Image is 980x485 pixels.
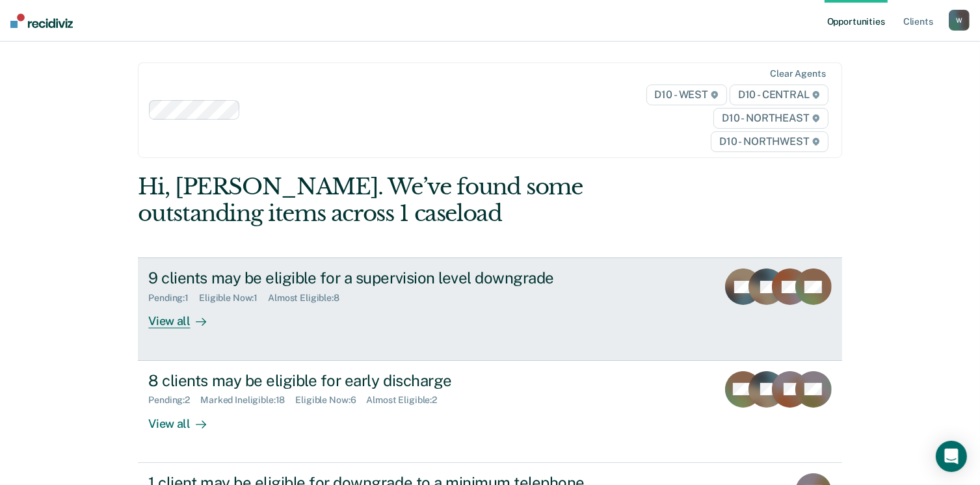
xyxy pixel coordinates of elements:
div: 9 clients may be eligible for a supervision level downgrade [148,269,605,287]
div: Eligible Now : 1 [199,293,268,304]
span: D10 - CENTRAL [730,85,828,105]
div: Clear agents [770,68,825,79]
button: W [949,10,970,31]
span: D10 - NORTHEAST [713,108,828,129]
div: Almost Eligible : 8 [268,293,350,304]
div: Eligible Now : 6 [295,395,366,406]
a: 8 clients may be eligible for early dischargePending:2Marked Ineligible:18Eligible Now:6Almost El... [138,361,841,463]
div: Pending : 2 [148,395,200,406]
div: Hi, [PERSON_NAME]. We’ve found some outstanding items across 1 caseload [138,174,701,227]
div: Open Intercom Messenger [936,441,967,472]
span: D10 - WEST [646,85,727,105]
div: View all [148,304,221,329]
div: Almost Eligible : 2 [366,395,447,406]
div: Marked Ineligible : 18 [200,395,295,406]
span: D10 - NORTHWEST [711,131,828,152]
div: View all [148,406,221,431]
img: Recidiviz [10,14,73,28]
div: Pending : 1 [148,293,199,304]
a: 9 clients may be eligible for a supervision level downgradePending:1Eligible Now:1Almost Eligible... [138,257,841,360]
div: 8 clients may be eligible for early discharge [148,371,605,390]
